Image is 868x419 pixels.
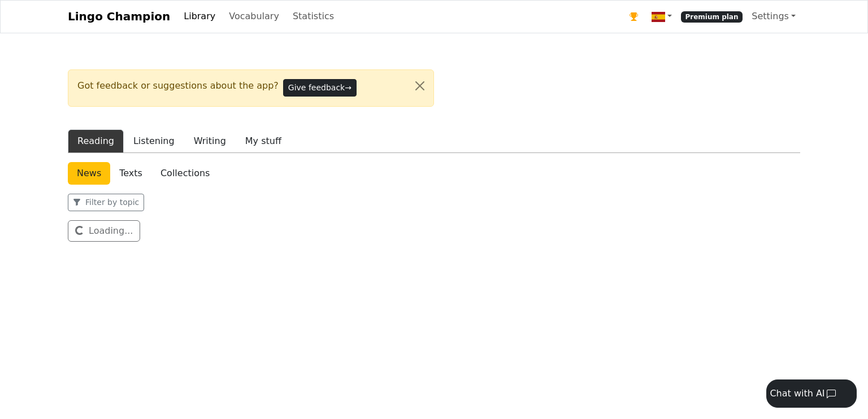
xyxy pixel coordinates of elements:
a: Premium plan [676,5,748,28]
span: Premium plan [681,11,743,23]
button: Listening [124,129,184,153]
a: News [68,162,110,185]
button: My stuff [236,129,291,153]
a: Settings [747,5,800,28]
a: Statistics [288,5,338,28]
button: Filter by topic [68,194,144,211]
a: Texts [110,162,151,185]
div: Chat with AI [770,387,824,400]
button: Chat with AI [766,379,857,408]
button: Close alert [406,70,433,102]
span: Got feedback or suggestions about the app? [77,79,279,93]
a: Lingo Champion [68,5,170,28]
button: Give feedback→ [283,79,357,97]
a: Library [179,5,220,28]
a: Vocabulary [224,5,284,28]
button: Reading [68,129,124,153]
button: Writing [184,129,236,153]
img: es.svg [652,10,665,24]
a: Collections [151,162,219,185]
